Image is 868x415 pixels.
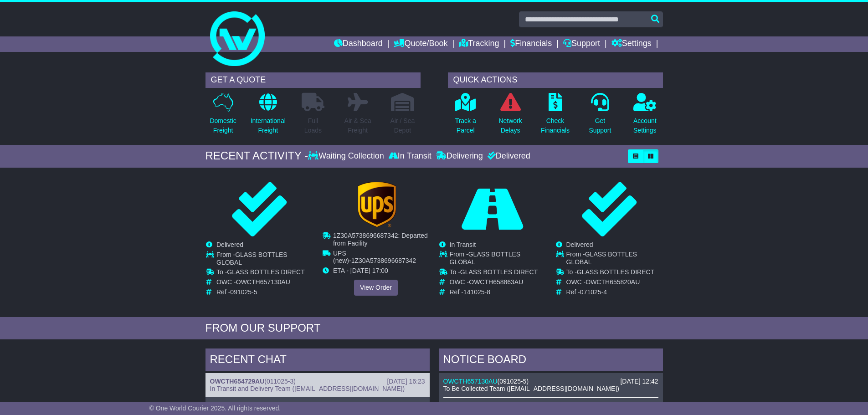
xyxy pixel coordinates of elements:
a: NetworkDelays [498,92,522,140]
img: GetCarrierServiceLogo [357,182,395,227]
span: ETA - [DATE] 17:00 [333,267,388,274]
div: GET A QUOTE [205,72,421,88]
div: [DATE] 16:23 [387,378,425,385]
td: From - [216,251,313,268]
td: To - [450,268,546,278]
td: From - [450,251,546,268]
a: GetSupport [588,92,611,140]
span: 091025-5 [230,288,257,296]
a: OWCTH657130AU [443,378,498,385]
span: OWCTH657130AU [236,278,290,286]
span: 091025-5 [499,378,526,385]
p: Domestic Freight [210,116,236,135]
a: DomesticFreight [209,92,236,140]
span: 071025-4 [580,288,607,296]
p: Air & Sea Freight [344,116,371,135]
span: GLASS BOTTLES GLOBAL [450,251,521,266]
div: FROM OUR SUPPORT [205,322,663,335]
span: GLASS BOTTLES DIRECT [460,268,538,276]
a: Track aParcel [455,92,477,140]
td: OWC - [216,278,313,288]
td: OWC - [450,278,546,288]
td: Ref - [566,288,663,296]
div: RECENT ACTIVITY - [205,149,308,163]
p: Full Loads [302,116,324,135]
td: OWC - [566,278,663,288]
a: Support [563,36,600,52]
span: 141025-8 [463,288,490,296]
p: Network Delays [498,116,522,135]
div: QUICK ACTIONS [448,72,663,88]
span: 011025-3 [267,378,293,385]
a: Financials [510,36,552,52]
p: Track a Parcel [455,116,476,135]
a: Quote/Book [394,36,447,52]
td: To - [566,268,663,278]
span: In Transit and Delivery Team ([EMAIL_ADDRESS][DOMAIN_NAME]) [210,385,405,392]
a: OWCTH654729AU [210,378,265,385]
td: Ref - [450,288,546,296]
span: OWCTH655820AU [586,278,640,286]
span: Delivered [216,241,243,248]
span: GLASS BOTTLES DIRECT [227,268,304,276]
a: InternationalFreight [250,92,286,140]
span: In Transit [450,241,476,248]
div: ( ) [210,378,425,385]
a: CheckFinancials [540,92,570,140]
span: 1Z30A5738696687342 [351,257,416,264]
div: In Transit [386,151,434,161]
a: AccountSettings [633,92,657,140]
div: RECENT CHAT [205,348,430,373]
span: 1Z30A5738696687342: Departed from Facility [333,232,428,247]
p: Air / Sea Depot [390,116,415,135]
span: GLASS BOTTLES GLOBAL [566,251,637,266]
span: © One World Courier 2025. All rights reserved. [149,405,281,412]
p: International Freight [251,116,286,135]
span: OWCTH658863AU [469,278,523,286]
div: ( ) [443,378,658,385]
p: Get Support [589,116,611,135]
span: Delivered [566,241,593,248]
td: From - [566,251,663,268]
td: - [333,249,429,267]
td: Ref - [216,288,313,296]
td: To - [216,268,313,278]
a: View Order [354,279,398,295]
a: Dashboard [334,36,383,52]
div: Delivering [434,151,485,161]
p: Check Financials [541,116,570,135]
span: GLASS BOTTLES DIRECT [577,268,654,276]
div: [DATE] 12:42 [620,378,658,385]
span: To Be Collected Team ([EMAIL_ADDRESS][DOMAIN_NAME]) [443,385,619,392]
a: Tracking [459,36,499,52]
p: Account Settings [633,116,657,135]
div: NOTICE BOARD [439,348,663,373]
div: Delivered [485,151,530,161]
div: Waiting Collection [308,151,386,161]
span: GLASS BOTTLES GLOBAL [216,251,288,266]
a: Settings [611,36,652,52]
span: UPS (new) [333,249,349,264]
